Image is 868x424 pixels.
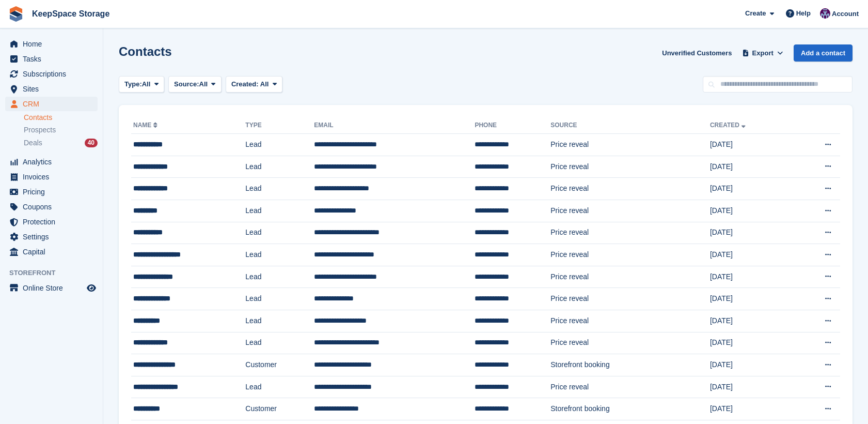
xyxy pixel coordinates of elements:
[820,8,830,19] img: Charlotte Jobling
[24,138,98,148] a: Deals 40
[260,80,269,88] span: All
[5,215,98,229] a: menu
[710,398,793,420] td: [DATE]
[710,134,793,156] td: [DATE]
[550,310,710,332] td: Price reveal
[23,155,85,169] span: Analytics
[710,156,793,178] td: [DATE]
[168,76,222,93] button: Source: All
[8,6,24,22] img: stora-icon-8386f47178a22dfd0bd8f6a31ec36ba5ce8667c1dd55bd0f319d3a0aa187defe.svg
[23,281,85,295] span: Online Store
[796,8,811,19] span: Help
[245,200,314,222] td: Lead
[119,76,164,93] button: Type: All
[23,67,85,81] span: Subscriptions
[710,354,793,376] td: [DATE]
[23,245,85,259] span: Capital
[710,178,793,200] td: [DATE]
[5,185,98,199] a: menu
[550,178,710,200] td: Price reveal
[245,178,314,200] td: Lead
[5,245,98,259] a: menu
[245,310,314,332] td: Lead
[28,5,114,22] a: KeepSpace Storage
[740,44,785,62] button: Export
[24,113,98,123] a: Contacts
[231,80,259,88] span: Created:
[119,44,172,58] h1: Contacts
[23,82,85,96] span: Sites
[550,354,710,376] td: Storefront booking
[710,266,793,288] td: [DATE]
[24,125,56,135] span: Prospects
[23,185,85,199] span: Pricing
[9,268,103,278] span: Storefront
[24,125,98,135] a: Prospects
[710,244,793,266] td: [DATE]
[710,122,748,129] a: Created
[710,200,793,222] td: [DATE]
[550,376,710,398] td: Price reveal
[199,79,208,89] span: All
[5,170,98,184] a: menu
[550,332,710,354] td: Price reveal
[550,156,710,178] td: Price reveal
[550,117,710,134] th: Source
[23,200,85,214] span: Coupons
[245,134,314,156] td: Lead
[710,310,793,332] td: [DATE]
[475,117,550,134] th: Phone
[710,222,793,244] td: [DATE]
[85,139,98,147] div: 40
[23,170,85,184] span: Invoices
[23,37,85,51] span: Home
[550,244,710,266] td: Price reveal
[174,79,199,89] span: Source:
[23,215,85,229] span: Protection
[245,117,314,134] th: Type
[550,222,710,244] td: Price reveal
[658,44,736,62] a: Unverified Customers
[245,376,314,398] td: Lead
[794,44,853,62] a: Add a contact
[85,282,98,294] a: Preview store
[550,398,710,420] td: Storefront booking
[752,48,774,58] span: Export
[5,200,98,214] a: menu
[245,288,314,310] td: Lead
[745,8,766,19] span: Create
[710,288,793,310] td: [DATE]
[5,37,98,51] a: menu
[550,288,710,310] td: Price reveal
[5,82,98,96] a: menu
[142,79,151,89] span: All
[245,354,314,376] td: Customer
[550,134,710,156] td: Price reveal
[710,376,793,398] td: [DATE]
[314,117,475,134] th: Email
[5,281,98,295] a: menu
[245,266,314,288] td: Lead
[23,52,85,66] span: Tasks
[832,9,859,19] span: Account
[5,97,98,111] a: menu
[226,76,282,93] button: Created: All
[24,138,42,148] span: Deals
[245,222,314,244] td: Lead
[23,97,85,111] span: CRM
[133,122,160,129] a: Name
[245,398,314,420] td: Customer
[5,52,98,66] a: menu
[5,155,98,169] a: menu
[550,266,710,288] td: Price reveal
[550,200,710,222] td: Price reveal
[245,244,314,266] td: Lead
[5,67,98,81] a: menu
[245,156,314,178] td: Lead
[245,332,314,354] td: Lead
[5,230,98,244] a: menu
[710,332,793,354] td: [DATE]
[124,79,142,89] span: Type:
[23,230,85,244] span: Settings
